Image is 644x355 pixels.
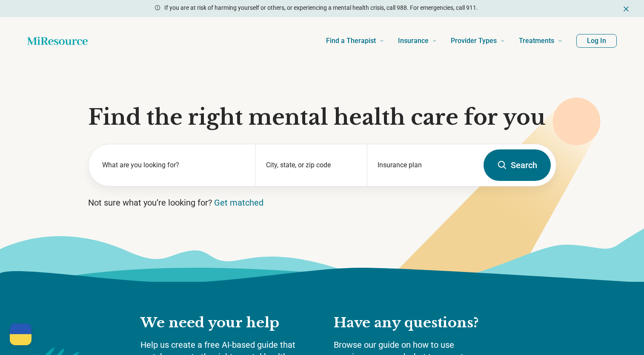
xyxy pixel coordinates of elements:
[214,198,263,208] a: Get matched
[484,149,551,181] button: Search
[140,314,317,332] h2: We need your help
[451,35,497,47] span: Provider Types
[622,3,630,14] button: Dismiss
[88,197,556,209] p: Not sure what you’re looking for?
[326,35,376,47] span: Find a Therapist
[398,35,429,47] span: Insurance
[88,105,556,130] h1: Find the right mental health care for you
[164,3,478,12] p: If you are at risk of harming yourself or others, or experiencing a mental health crisis, call 98...
[27,32,88,49] a: Home page
[519,24,563,58] a: Treatments
[334,314,504,332] h2: Have any questions?
[451,24,505,58] a: Provider Types
[102,160,246,170] label: What are you looking for?
[519,35,554,47] span: Treatments
[576,34,617,48] button: Log In
[326,24,384,58] a: Find a Therapist
[398,24,437,58] a: Insurance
